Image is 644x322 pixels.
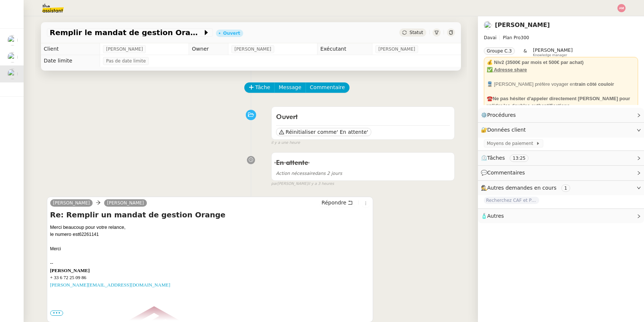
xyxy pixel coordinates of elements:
strong: 💰 Niv2 (3500€ par mois et 500€ par achat) [487,60,583,65]
span: Autres [487,213,504,219]
span: Données client [487,127,526,133]
span: dans 2 jours [276,171,342,176]
div: Ouvert [223,31,240,35]
strong: ☎️Ne pas hésiter d'appeler directement [PERSON_NAME] pour valider les doubles authentifications [487,96,630,109]
span: Autres demandes en cours [487,185,557,191]
td: Client [41,43,100,55]
span: Recherchez CAF et Pajemploi [484,197,539,204]
span: Merci [50,246,61,251]
span: Tâche [255,83,271,92]
span: [PERSON_NAME] [234,45,271,53]
h4: Re: Remplir un mandat de gestion Orange [50,210,370,220]
div: 🔐Données client [478,123,644,137]
span: ' En attente' [337,128,368,136]
span: Réinitialiser comme [286,128,337,136]
div: -- [50,260,370,267]
span: & [524,47,527,57]
a: [PERSON_NAME] [495,21,550,28]
div: 🕵️Autres demandes en cours 1 [478,181,644,195]
span: ⏲️ [481,155,535,161]
div: Merci beaucoup pour votre relance, [50,224,370,231]
span: Statut [410,30,423,35]
span: Tâches [487,155,505,161]
span: 🔐 [481,126,529,134]
u: ✅ Adresse share [487,67,527,72]
span: Davai [484,35,496,40]
td: Date limite [41,55,100,67]
nz-tag: 1 [561,184,570,192]
span: Moyens de paiement [487,140,536,147]
a: [PERSON_NAME] [104,200,147,206]
nz-tag: 13:25 [510,155,528,162]
img: svg [617,4,626,12]
span: [PERSON_NAME] [106,45,143,53]
span: 💬 [481,170,528,176]
a: [PERSON_NAME] [50,200,93,206]
small: [PERSON_NAME] [271,181,334,187]
span: 🕵️ [481,185,573,191]
img: users%2FtCsipqtBlIT0KMI9BbuMozwVXMC3%2Favatar%2Fa3e4368b-cceb-4a6e-a304-dbe285d974c7 [7,69,18,79]
span: [PERSON_NAME] [378,45,415,53]
span: Commentaire [310,83,345,92]
span: Remplir le mandat de gestion Orange [50,29,203,36]
div: 💬Commentaires [478,166,644,180]
td: Owner [189,43,228,55]
span: il y a 3 heures [308,181,334,187]
span: 62261141 [79,232,99,237]
span: Pas de date limite [106,57,146,65]
span: Plan Pro [503,35,520,40]
span: 🧴 [481,213,504,219]
strong: [PERSON_NAME] [50,268,90,273]
span: Ouvert [276,114,298,121]
div: 🚆 [PERSON_NAME] préfère voyager en [487,81,635,88]
app-user-label: Knowledge manager [533,47,573,57]
button: Commentaire [306,82,349,93]
div: ⚙️Procédures [478,108,644,122]
span: ••• [50,311,63,316]
button: Tâche [244,82,275,93]
td: Exécutant [317,43,372,55]
span: Message [279,83,301,92]
strong: train côté couloir [575,81,614,87]
a: [PERSON_NAME][EMAIL_ADDRESS][DOMAIN_NAME] [50,282,171,288]
span: En attente [276,160,308,166]
nz-tag: Groupe C.3 [484,47,515,55]
div: le numero est [50,231,370,238]
span: Procédures [487,112,516,118]
button: Message [274,82,306,93]
img: users%2FtCsipqtBlIT0KMI9BbuMozwVXMC3%2Favatar%2Fa3e4368b-cceb-4a6e-a304-dbe285d974c7 [484,21,492,29]
font: + 33 6 72 25 09 86 [50,275,86,280]
img: users%2F0TMIO3UgPpYsHzR7ZQekS0gqt9H3%2Favatar%2Ff436be4b-4b77-4ee2-9632-3ac8e0c8a5f0 [7,35,18,45]
span: Knowledge manager [533,53,567,57]
img: users%2F37wbV9IbQuXMU0UH0ngzBXzaEe12%2Favatar%2Fcba66ece-c48a-48c8-9897-a2adc1834457 [7,52,18,62]
span: Répondre [321,199,346,206]
span: par [271,181,278,187]
span: il y a une heure [271,140,300,146]
div: 🧴Autres [478,209,644,223]
button: Réinitialiser comme' En attente' [276,128,371,136]
span: ⚙️ [481,111,519,119]
span: 300 [521,35,529,40]
div: ⏲️Tâches 13:25 [478,151,644,165]
span: [PERSON_NAME] [533,47,573,53]
span: Action nécessaire [276,171,315,176]
button: Répondre [319,199,355,207]
span: Commentaires [487,170,525,176]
